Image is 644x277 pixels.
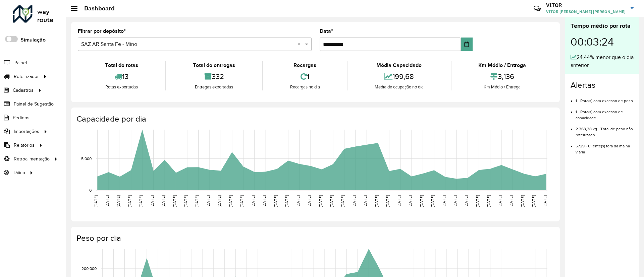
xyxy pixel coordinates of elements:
[385,195,390,207] text: [DATE]
[352,195,356,207] text: [DATE]
[161,195,165,207] text: [DATE]
[430,195,435,207] text: [DATE]
[82,266,97,271] text: 200,000
[89,188,92,192] text: 0
[318,195,323,207] text: [DATE]
[530,1,544,16] a: Contato Rápido
[531,195,536,207] text: [DATE]
[298,40,303,48] span: Clear all
[239,195,244,207] text: [DATE]
[13,87,34,94] span: Cadastros
[228,195,233,207] text: [DATE]
[217,195,221,207] text: [DATE]
[546,9,626,15] span: VITOR [PERSON_NAME] [PERSON_NAME]
[139,195,143,207] text: [DATE]
[453,69,551,84] div: 3,136
[14,155,50,162] span: Retroalimentação
[13,114,30,121] span: Pedidos
[195,195,199,207] text: [DATE]
[79,61,163,69] div: Total de rotas
[453,195,457,207] text: [DATE]
[349,61,449,69] div: Média Capacidade
[442,195,446,207] text: [DATE]
[576,121,634,138] li: 2.363,38 kg - Total de peso não roteirizado
[576,138,634,155] li: 5729 - Cliente(s) fora da malha viária
[284,195,289,207] text: [DATE]
[81,156,92,161] text: 5,000
[296,195,300,207] text: [DATE]
[464,195,468,207] text: [DATE]
[77,5,115,12] h2: Dashboard
[546,2,626,8] h3: VITOR
[172,195,177,207] text: [DATE]
[76,233,553,243] h4: Peso por dia
[509,195,513,207] text: [DATE]
[265,61,345,69] div: Recargas
[150,195,154,207] text: [DATE]
[78,27,126,35] label: Filtrar por depósito
[265,84,345,90] div: Recargas no dia
[14,128,39,135] span: Importações
[329,195,334,207] text: [DATE]
[167,61,260,69] div: Total de entregas
[14,59,27,66] span: Painel
[14,142,35,149] span: Relatórios
[251,195,255,207] text: [DATE]
[94,195,98,207] text: [DATE]
[206,195,210,207] text: [DATE]
[498,195,502,207] text: [DATE]
[576,93,634,104] li: 1 - Rota(s) com excesso de peso
[79,84,163,90] div: Rotas exportadas
[349,84,449,90] div: Média de ocupação no dia
[419,195,424,207] text: [DATE]
[183,195,188,207] text: [DATE]
[79,69,163,84] div: 13
[475,195,480,207] text: [DATE]
[363,195,367,207] text: [DATE]
[453,84,551,90] div: Km Médio / Entrega
[408,195,412,207] text: [DATE]
[520,195,525,207] text: [DATE]
[340,195,345,207] text: [DATE]
[116,195,120,207] text: [DATE]
[20,36,46,44] label: Simulação
[397,195,401,207] text: [DATE]
[320,27,333,35] label: Data
[453,61,551,69] div: Km Médio / Entrega
[486,195,491,207] text: [DATE]
[576,104,634,121] li: 1 - Rota(s) com excesso de capacidade
[571,53,634,69] div: 24,44% menor que o dia anterior
[262,195,266,207] text: [DATE]
[461,38,473,51] button: Choose Date
[14,73,39,80] span: Roteirizador
[105,195,109,207] text: [DATE]
[167,69,260,84] div: 332
[76,114,553,124] h4: Capacidade por dia
[571,80,634,90] h4: Alertas
[374,195,379,207] text: [DATE]
[571,21,634,30] div: Tempo médio por rota
[273,195,278,207] text: [DATE]
[127,195,132,207] text: [DATE]
[167,84,260,90] div: Entregas exportadas
[571,30,634,53] div: 00:03:24
[543,195,547,207] text: [DATE]
[349,69,449,84] div: 199,68
[265,69,345,84] div: 1
[307,195,311,207] text: [DATE]
[14,100,54,108] span: Painel de Sugestão
[13,169,25,176] span: Tático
